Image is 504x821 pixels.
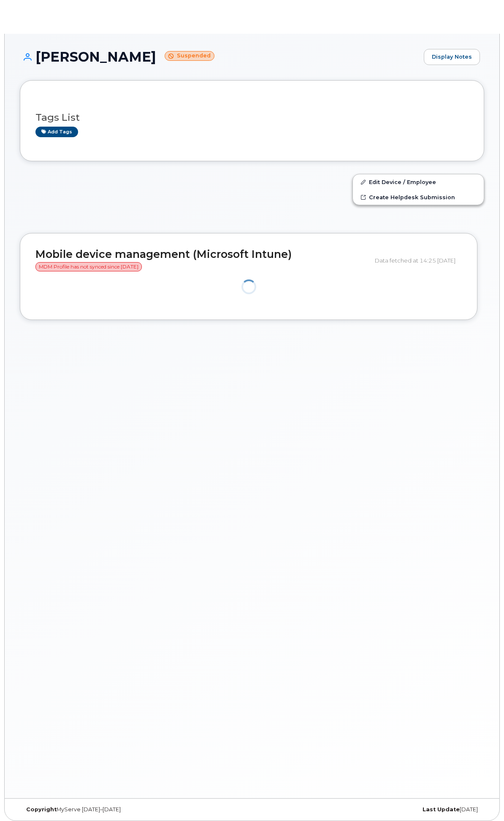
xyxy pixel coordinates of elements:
[353,190,484,205] a: Create Helpdesk Submission
[35,249,369,272] h2: Mobile device management (Microsoft Intune)
[20,806,252,813] div: MyServe [DATE]–[DATE]
[35,127,78,137] a: Add tags
[252,806,484,813] div: [DATE]
[353,174,484,190] a: Edit Device / Employee
[423,806,460,813] strong: Last Update
[26,806,57,813] strong: Copyright
[165,51,214,61] small: Suspended
[20,49,420,64] h1: [PERSON_NAME]
[375,252,462,268] div: Data fetched at 14:25 [DATE]
[35,112,469,123] h3: Tags List
[35,262,142,271] span: MDM Profile has not synced since [DATE]
[424,49,480,65] a: Display Notes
